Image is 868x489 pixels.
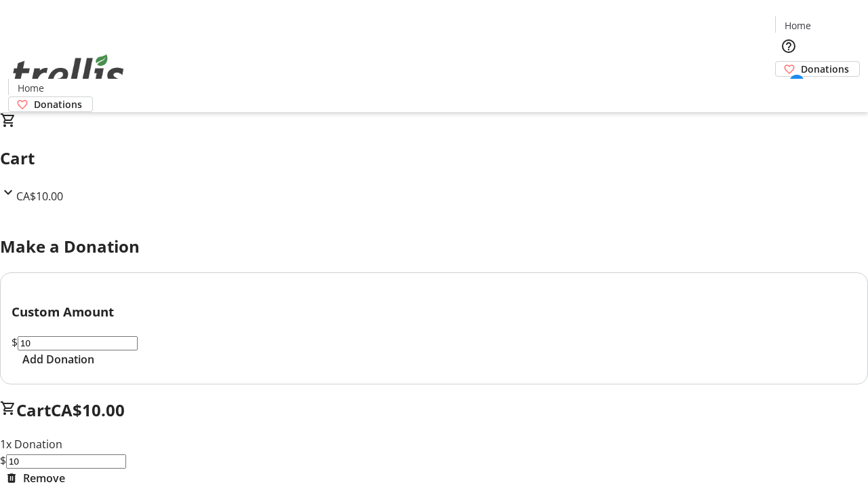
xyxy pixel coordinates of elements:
span: CA$10.00 [51,399,125,421]
a: Donations [775,61,860,77]
span: $ [12,335,18,350]
button: Add Donation [12,351,105,367]
span: Home [785,18,811,33]
a: Donations [8,96,93,112]
input: Donation Amount [6,454,126,469]
a: Home [9,81,52,95]
span: Home [18,81,44,95]
span: Donations [34,97,82,111]
a: Home [776,18,819,33]
span: Donations [801,62,849,76]
span: CA$10.00 [16,189,63,204]
input: Donation Amount [18,336,138,350]
img: Orient E2E Organization J4J3ysvf7O's Logo [8,39,129,107]
button: Help [775,33,802,60]
h3: Custom Amount [12,302,856,321]
button: Cart [775,77,802,104]
span: Remove [23,470,65,486]
span: Add Donation [22,351,94,367]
